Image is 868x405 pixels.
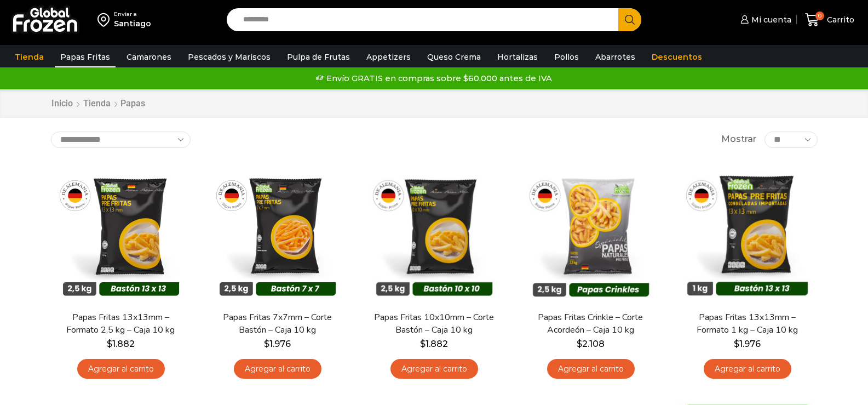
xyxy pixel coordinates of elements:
[815,12,824,20] span: 0
[577,339,582,349] span: $
[734,339,739,349] span: $
[114,18,151,29] div: Santiago
[618,8,641,31] button: Search button
[492,47,543,67] a: Hortalizas
[107,339,135,349] bdi: 1.882
[264,339,291,349] bdi: 1.976
[214,311,340,336] a: Papas Fritas 7x7mm – Corte Bastón – Caja 10 kg
[684,311,810,336] a: Papas Fritas 13x13mm – Formato 1 kg – Caja 10 kg
[121,47,177,67] a: Camarones
[738,9,791,31] a: Mi cuenta
[734,339,761,349] bdi: 1.976
[721,133,756,146] span: Mostrar
[51,98,73,110] a: Inicio
[51,132,191,148] select: Pedido de la tienda
[51,98,145,110] nav: Breadcrumb
[590,47,641,67] a: Abarrotes
[527,311,653,336] a: Papas Fritas Crinkle – Corte Acordeón – Caja 10 kg
[234,359,321,379] a: Agregar al carrito: “Papas Fritas 7x7mm - Corte Bastón - Caja 10 kg”
[420,339,448,349] bdi: 1.882
[390,359,478,379] a: Agregar al carrito: “Papas Fritas 10x10mm - Corte Bastón - Caja 10 kg”
[577,339,605,349] bdi: 2.108
[55,47,116,67] a: Papas Fritas
[646,47,708,67] a: Descuentos
[361,47,416,67] a: Appetizers
[547,359,635,379] a: Agregar al carrito: “Papas Fritas Crinkle - Corte Acordeón - Caja 10 kg”
[97,10,114,29] img: address-field-icon.svg
[58,311,183,336] a: Papas Fritas 13x13mm – Formato 2,5 kg – Caja 10 kg
[114,10,151,18] div: Enviar a
[107,339,112,349] span: $
[420,339,426,349] span: $
[77,359,165,379] a: Agregar al carrito: “Papas Fritas 13x13mm - Formato 2,5 kg - Caja 10 kg”
[704,359,791,379] a: Agregar al carrito: “Papas Fritas 13x13mm - Formato 1 kg - Caja 10 kg”
[182,47,276,67] a: Pescados y Mariscos
[549,47,584,67] a: Pollos
[371,311,497,336] a: Papas Fritas 10x10mm – Corte Bastón – Caja 10 kg
[264,339,269,349] span: $
[83,98,111,110] a: Tienda
[422,47,486,67] a: Queso Crema
[749,14,791,25] span: Mi cuenta
[802,7,857,33] a: 0 Carrito
[9,47,49,67] a: Tienda
[120,98,145,109] h1: Papas
[281,47,355,67] a: Pulpa de Frutas
[824,14,854,25] span: Carrito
